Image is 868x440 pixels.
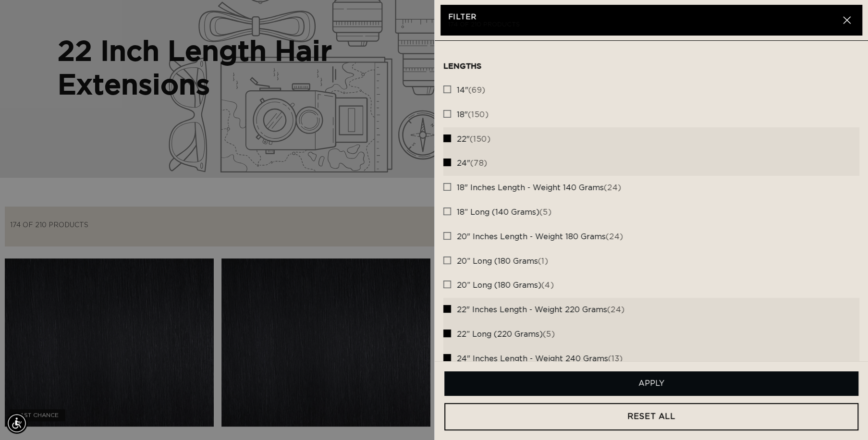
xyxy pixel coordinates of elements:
button: Apply [444,371,859,396]
span: (150) [457,110,489,120]
span: 24" [457,159,470,167]
div: Accessibility Menu [6,413,27,434]
span: 20” Long (180 grams [457,257,538,265]
span: 20" Inches length - Weight 180 grams [457,233,606,241]
span: (24) [457,305,625,315]
span: 24" Inches length - Weight 240 grams [457,355,608,363]
span: 18” Long (140 grams) [457,208,539,216]
span: (78) [457,159,488,169]
p: 174 of 210 products [448,22,840,28]
span: 14" [457,86,468,94]
span: (24) [457,232,623,242]
span: 22” Long (220 grams) [457,330,543,338]
a: RESET ALL [444,403,859,430]
span: 18" [457,111,468,119]
span: (24) [457,183,622,193]
span: 22" Inches length - Weight 220 grams [457,306,607,314]
span: 20” Long (180 grams) [457,281,541,289]
iframe: Chat Widget [820,394,868,440]
span: (69) [457,86,486,96]
span: 18" Inches length - Weight 140 grams [457,184,604,192]
span: (1) [457,257,549,267]
h2: Filter [448,12,840,22]
span: (4) [457,281,554,291]
span: (150) [457,134,491,145]
span: (5) [457,330,555,340]
span: (5) [457,208,552,218]
span: (13) [457,354,623,364]
span: 22" [457,135,470,143]
h3: Lengths [443,61,860,71]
